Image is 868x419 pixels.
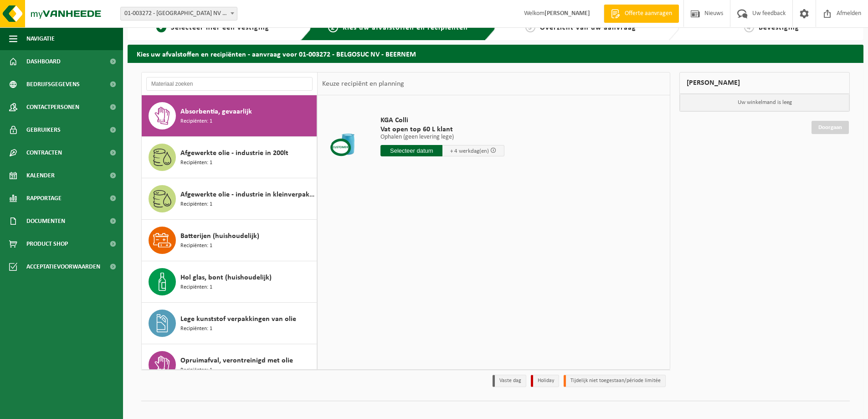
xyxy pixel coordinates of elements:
[493,375,526,387] li: Vaste dag
[679,72,850,94] div: [PERSON_NAME]
[26,96,79,119] span: Contactpersonen
[142,137,317,178] button: Afgewerkte olie - industrie in 200lt Recipiënten: 1
[26,187,62,210] span: Rapportage
[180,106,252,117] span: Absorbentia, gevaarlijk
[680,94,849,111] p: Uw winkelmand is leeg
[26,73,80,96] span: Bedrijfsgegevens
[26,164,55,187] span: Kalender
[564,375,666,387] li: Tijdelijk niet toegestaan/période limitée
[380,134,504,140] p: Ophalen (geen levering lege)
[540,24,636,31] span: Overzicht van uw aanvraag
[142,220,317,261] button: Batterijen (huishoudelijk) Recipiënten: 1
[531,375,559,387] li: Holiday
[622,9,674,18] span: Offerte aanvragen
[142,178,317,220] button: Afgewerkte olie - industrie in kleinverpakking Recipiënten: 1
[180,314,296,325] span: Lege kunststof verpakkingen van olie
[180,355,293,366] span: Opruimafval, verontreinigd met olie
[132,22,293,33] a: 1Selecteer hier een vestiging
[180,117,212,126] span: Recipiënten: 1
[142,303,317,344] button: Lege kunststof verpakkingen van olie Recipiënten: 1
[26,27,55,50] span: Navigatie
[180,231,259,242] span: Batterijen (huishoudelijk)
[180,272,272,283] span: Hol glas, bont (huishoudelijk)
[26,255,100,278] span: Acceptatievoorwaarden
[142,344,317,386] button: Opruimafval, verontreinigd met olie Recipiënten: 1
[26,233,68,255] span: Product Shop
[759,24,799,31] span: Bevestiging
[380,125,504,134] span: Vat open top 60 L klant
[380,116,504,125] span: KGA Colli
[343,24,468,31] span: Kies uw afvalstoffen en recipiënten
[180,283,212,292] span: Recipiënten: 1
[120,7,237,21] span: 01-003272 - BELGOSUC NV - BEERNEM
[26,141,62,164] span: Contracten
[450,148,489,154] span: + 4 werkdag(en)
[128,45,863,62] h2: Kies uw afvalstoffen en recipiënten - aanvraag voor 01-003272 - BELGOSUC NV - BEERNEM
[180,148,288,159] span: Afgewerkte olie - industrie in 200lt
[812,121,849,134] a: Doorgaan
[121,7,237,20] span: 01-003272 - BELGOSUC NV - BEERNEM
[180,366,212,375] span: Recipiënten: 1
[180,242,212,250] span: Recipiënten: 1
[180,200,212,209] span: Recipiënten: 1
[26,50,61,73] span: Dashboard
[171,24,269,31] span: Selecteer hier een vestiging
[380,145,442,156] input: Selecteer datum
[26,119,61,141] span: Gebruikers
[180,189,314,200] span: Afgewerkte olie - industrie in kleinverpakking
[180,325,212,333] span: Recipiënten: 1
[142,261,317,303] button: Hol glas, bont (huishoudelijk) Recipiënten: 1
[544,10,590,17] strong: [PERSON_NAME]
[142,95,317,137] button: Absorbentia, gevaarlijk Recipiënten: 1
[146,77,313,91] input: Materiaal zoeken
[180,159,212,167] span: Recipiënten: 1
[604,5,679,23] a: Offerte aanvragen
[318,72,409,95] div: Keuze recipiënt en planning
[26,210,65,233] span: Documenten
